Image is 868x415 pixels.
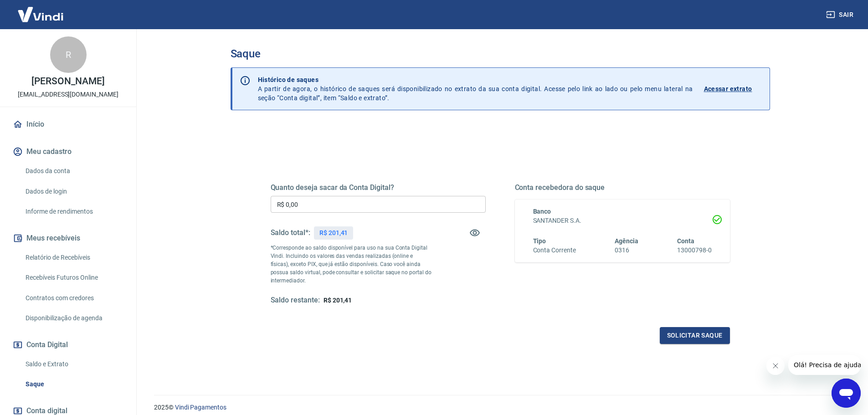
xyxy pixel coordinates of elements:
button: Meus recebíveis [11,228,125,248]
h5: Saldo total*: [271,228,310,237]
a: Dados da conta [22,162,125,180]
p: A partir de agora, o histórico de saques será disponibilizado no extrato da sua conta digital. Ac... [258,75,693,102]
span: R$ 201,41 [324,297,352,304]
a: Recebíveis Futuros Online [22,268,125,287]
h6: Conta Corrente [533,246,576,255]
p: 2025 © [154,403,846,412]
button: Conta Digital [11,335,125,355]
h3: Saque [231,47,770,60]
a: Saque [22,375,125,394]
p: [PERSON_NAME] [31,77,104,86]
div: R [50,36,87,73]
span: Agência [615,237,638,245]
iframe: Botão para abrir a janela de mensagens [832,379,861,408]
button: Meu cadastro [11,142,125,162]
p: [EMAIL_ADDRESS][DOMAIN_NAME] [18,90,118,99]
iframe: Fechar mensagem [766,357,785,375]
button: Sair [824,6,857,23]
a: Relatório de Recebíveis [22,248,125,267]
img: Vindi [11,0,70,28]
h5: Quanto deseja sacar da Conta Digital? [271,183,486,192]
a: Informe de rendimentos [22,202,125,221]
a: Saldo e Extrato [22,355,125,374]
h5: Conta recebedora do saque [515,183,730,192]
span: Conta [677,237,694,245]
a: Dados de login [22,182,125,201]
h6: 13000798-0 [677,246,712,255]
span: Olá! Precisa de ajuda? [5,6,77,14]
a: Acessar extrato [704,75,762,102]
a: Vindi Pagamentos [175,404,226,411]
a: Contratos com credores [22,289,125,307]
button: Solicitar saque [660,327,730,344]
span: Banco [533,208,551,215]
a: Início [11,114,125,134]
p: Histórico de saques [258,75,693,84]
a: Disponibilização de agenda [22,309,125,328]
h6: SANTANDER S.A. [533,216,712,225]
p: R$ 201,41 [319,228,348,238]
h6: 0316 [615,246,638,255]
span: Tipo [533,237,546,245]
h5: Saldo restante: [271,296,320,305]
iframe: Mensagem da empresa [788,355,861,375]
p: *Corresponde ao saldo disponível para uso na sua Conta Digital Vindi. Incluindo os valores das ve... [271,244,432,285]
p: Acessar extrato [704,84,752,93]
